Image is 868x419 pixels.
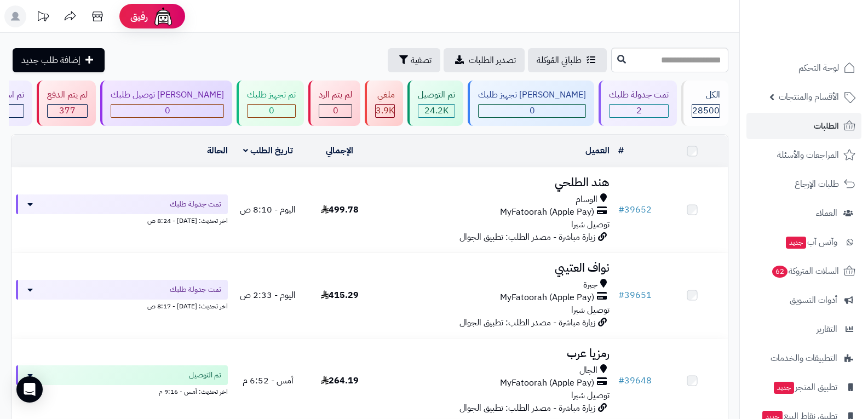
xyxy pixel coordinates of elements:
[785,234,837,250] span: وآتس آب
[746,200,861,226] a: العملاء
[363,81,405,126] a: ملغي 3.9K
[424,104,449,117] span: 24.2K
[418,89,455,101] div: تم التوصيل
[746,229,861,255] a: وآتس آبجديد
[610,105,668,117] div: 2
[376,104,394,117] span: 3.9K
[16,214,228,226] div: اخر تحديث: [DATE] - 8:24 ص
[243,144,293,157] a: تاريخ الطلب
[269,104,274,117] span: 0
[459,401,595,415] span: زيارة مباشرة - مصدر الطلب: تطبيق الجوال
[817,322,837,337] span: التقارير
[240,289,296,302] span: اليوم - 2:33 ص
[319,89,352,101] div: لم يتم الرد
[111,105,223,117] div: 0
[21,54,81,67] span: إضافة طلب جديد
[234,81,306,126] a: تم تجهيز طلبك 0
[585,144,610,157] a: العميل
[746,316,861,342] a: التقارير
[746,287,861,313] a: أدوات التسويق
[571,389,610,402] span: توصيل شبرا
[530,104,535,117] span: 0
[306,81,363,126] a: لم يتم الرد 0
[16,385,228,397] div: اخر تحديث: أمس - 9:16 م
[189,370,221,381] span: تم التوصيل
[790,292,837,308] span: أدوات التسويق
[773,380,837,395] span: تطبيق المتجر
[746,55,861,81] a: لوحة التحكم
[247,89,296,101] div: تم تجهيز طلبك
[746,345,861,371] a: التطبيقات والخدمات
[798,60,839,76] span: لوحة التحكم
[48,105,87,117] div: 377
[636,104,642,117] span: 2
[469,54,516,67] span: تصدير الطلبات
[618,374,624,387] span: #
[240,203,296,216] span: اليوم - 8:10 ص
[326,144,353,157] a: الإجمالي
[165,104,170,117] span: 0
[380,176,610,189] h3: هند الطلحي
[583,279,597,291] span: جبرة
[170,199,221,210] span: تمت جدولة طلبك
[243,374,294,387] span: أمس - 6:52 م
[618,289,652,302] a: #39651
[411,54,432,67] span: تصفية
[319,105,352,117] div: 0
[130,10,148,23] span: رفيق
[170,284,221,295] span: تمت جدولة طلبك
[596,81,679,126] a: تمت جدولة طلبك 2
[418,105,455,117] div: 24241
[537,54,582,67] span: طلباتي المُوكلة
[248,105,295,117] div: 0
[111,89,224,101] div: [PERSON_NAME] توصيل طلبك
[779,89,839,105] span: الأقسام والمنتجات
[746,171,861,197] a: طلبات الإرجاع
[618,289,624,302] span: #
[321,203,359,216] span: 499.78
[814,118,839,134] span: الطلبات
[746,113,861,139] a: الطلبات
[207,144,228,157] a: الحالة
[576,193,597,206] span: الوسام
[579,364,597,377] span: الجال
[16,300,228,311] div: اخر تحديث: [DATE] - 8:17 ص
[777,147,839,163] span: المراجعات والأسئلة
[774,382,794,394] span: جديد
[571,303,610,317] span: توصيل شبرا
[380,262,610,274] h3: نواف العتيبي
[29,5,56,30] a: تحديثات المنصة
[786,237,806,249] span: جديد
[609,89,669,101] div: تمت جدولة طلبك
[16,376,43,403] div: Open Intercom Messenger
[376,105,394,117] div: 3880
[405,81,465,126] a: تم التوصيل 24.2K
[333,104,338,117] span: 0
[478,89,586,101] div: [PERSON_NAME] تجهيز طلبك
[465,81,596,126] a: [PERSON_NAME] تجهيز طلبك 0
[321,374,359,387] span: 264.19
[771,263,839,279] span: السلات المتروكة
[500,377,594,389] span: MyFatoorah (Apple Pay)
[746,142,861,168] a: المراجعات والأسئلة
[528,48,607,72] a: طلباتي المُوكلة
[479,105,585,117] div: 0
[816,205,837,221] span: العملاء
[772,265,788,278] span: 62
[459,231,595,244] span: زيارة مباشرة - مصدر الطلب: تطبيق الجوال
[459,316,595,329] span: زيارة مباشرة - مصدر الطلب: تطبيق الجوال
[795,176,839,192] span: طلبات الإرجاع
[152,5,174,27] img: ai-face.png
[388,48,440,72] button: تصفية
[380,347,610,360] h3: رمزيا عرب
[794,16,858,39] img: logo-2.png
[13,48,105,72] a: إضافة طلب جديد
[618,203,624,216] span: #
[618,374,652,387] a: #39648
[679,81,731,126] a: الكل28500
[444,48,525,72] a: تصدير الطلبات
[618,203,652,216] a: #39652
[321,289,359,302] span: 415.29
[47,89,88,101] div: لم يتم الدفع
[500,206,594,219] span: MyFatoorah (Apple Pay)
